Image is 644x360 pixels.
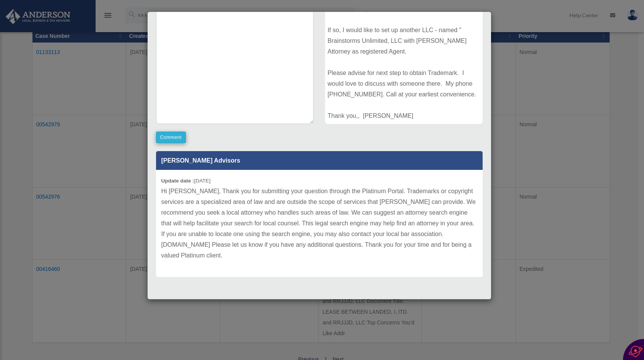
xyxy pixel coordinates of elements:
p: [PERSON_NAME] Advisors [156,151,483,170]
small: [DATE] [161,178,211,184]
b: Update date : [161,178,194,184]
div: I am in the process of obtaining a Trademark for one on my dbas, Neon Boots Dancehall & Saloon. H... [325,9,483,124]
button: Comment [156,132,186,143]
p: Hi [PERSON_NAME], Thank you for submitting your question through the Platinum Portal. Trademarks ... [161,186,477,261]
